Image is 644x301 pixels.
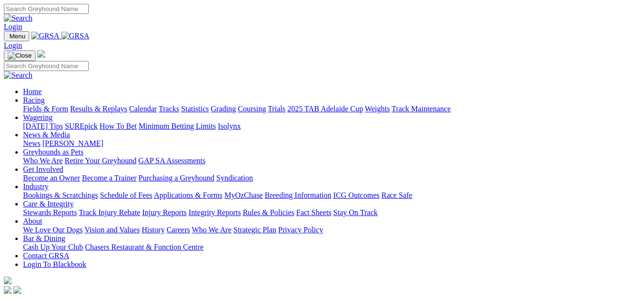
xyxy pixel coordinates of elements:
[65,157,137,165] a: Retire Your Greyhound
[268,105,285,113] a: Trials
[159,105,179,113] a: Tracks
[23,165,63,173] a: Get Involved
[278,226,323,234] a: Privacy Policy
[4,61,89,71] input: Search
[333,208,377,217] a: Stay On Track
[296,208,331,217] a: Fact Sheets
[23,226,640,234] div: About
[23,260,86,268] a: Login To Blackbook
[139,122,216,130] a: Minimum Betting Limits
[85,243,203,251] a: Chasers Restaurant & Function Centre
[23,226,82,234] a: We Love Our Dogs
[61,32,90,40] img: GRSA
[10,33,25,40] span: Menu
[82,174,137,182] a: Become a Trainer
[31,32,59,40] img: GRSA
[243,208,294,217] a: Rules & Policies
[181,105,209,113] a: Statistics
[8,52,32,60] img: Close
[23,191,98,199] a: Bookings & Scratchings
[79,208,140,217] a: Track Injury Rebate
[23,208,77,217] a: Stewards Reports
[13,286,21,294] img: twitter.svg
[216,174,253,182] a: Syndication
[141,226,164,234] a: History
[139,174,214,182] a: Purchasing a Greyhound
[42,139,103,147] a: [PERSON_NAME]
[129,105,157,113] a: Calendar
[188,208,241,217] a: Integrity Reports
[23,208,640,217] div: Care & Integrity
[23,243,83,251] a: Cash Up Your Club
[211,105,236,113] a: Grading
[23,139,40,147] a: News
[4,286,12,294] img: facebook.svg
[23,200,74,208] a: Care & Integrity
[23,157,63,165] a: Who We Are
[65,122,97,130] a: SUREpick
[23,174,640,182] div: Get Involved
[23,139,640,148] div: News & Media
[23,217,42,225] a: About
[23,191,640,200] div: Industry
[23,148,83,156] a: Greyhounds as Pets
[234,226,276,234] a: Strategic Plan
[238,105,266,113] a: Coursing
[84,226,140,234] a: Vision and Values
[4,71,33,80] img: Search
[23,252,69,260] a: Contact GRSA
[23,96,45,104] a: Racing
[392,105,451,113] a: Track Maintenance
[100,122,137,130] a: How To Bet
[4,4,89,14] input: Search
[23,182,48,191] a: Industry
[23,131,70,139] a: News & Media
[4,23,22,31] a: Login
[23,87,42,96] a: Home
[23,243,640,252] div: Bar & Dining
[265,191,331,199] a: Breeding Information
[23,122,640,131] div: Wagering
[100,191,152,199] a: Schedule of Fees
[166,226,190,234] a: Careers
[4,14,33,23] img: Search
[23,105,640,113] div: Racing
[23,122,63,130] a: [DATE] Tips
[4,31,29,41] button: Toggle navigation
[4,41,22,49] a: Login
[192,226,232,234] a: Who We Are
[23,174,80,182] a: Become an Owner
[365,105,390,113] a: Weights
[23,157,640,165] div: Greyhounds as Pets
[70,105,127,113] a: Results & Replays
[4,50,35,61] button: Toggle navigation
[4,277,12,284] img: logo-grsa-white.png
[23,113,53,121] a: Wagering
[139,157,206,165] a: GAP SA Assessments
[23,234,65,242] a: Bar & Dining
[381,191,412,199] a: Race Safe
[23,105,68,113] a: Fields & Form
[224,191,263,199] a: MyOzChase
[333,191,379,199] a: ICG Outcomes
[37,50,45,58] img: logo-grsa-white.png
[142,208,187,217] a: Injury Reports
[218,122,241,130] a: Isolynx
[287,105,363,113] a: 2025 TAB Adelaide Cup
[154,191,222,199] a: Applications & Forms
